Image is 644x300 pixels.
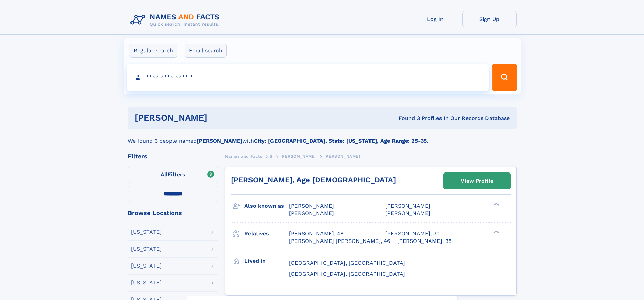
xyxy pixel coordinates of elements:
[131,246,162,252] div: [US_STATE]
[231,176,396,184] a: [PERSON_NAME], Age [DEMOGRAPHIC_DATA]
[385,230,440,237] a: [PERSON_NAME], 30
[131,280,162,285] div: [US_STATE]
[280,154,316,159] span: [PERSON_NAME]
[270,152,273,160] a: S
[131,263,162,269] div: [US_STATE]
[492,230,500,234] div: ❯
[131,229,162,235] div: [US_STATE]
[128,167,218,183] label: Filters
[128,153,218,159] div: Filters
[225,152,262,160] a: Names and Facts
[244,228,289,239] h3: Relatives
[492,64,517,91] button: Search Button
[408,11,462,27] a: Log In
[461,173,493,189] div: View Profile
[492,202,500,207] div: ❯
[280,152,316,160] a: [PERSON_NAME]
[127,64,489,91] input: search input
[197,138,242,144] b: [PERSON_NAME]
[397,237,452,245] a: [PERSON_NAME], 38
[270,154,273,159] span: S
[289,230,344,237] a: [PERSON_NAME], 48
[128,11,225,29] img: Logo Names and Facts
[385,203,430,209] span: [PERSON_NAME]
[289,271,405,277] span: [GEOGRAPHIC_DATA], [GEOGRAPHIC_DATA]
[444,173,510,189] a: View Profile
[128,129,517,145] div: We found 3 people named with .
[244,200,289,212] h3: Also known as
[185,44,227,58] label: Email search
[324,154,360,159] span: [PERSON_NAME]
[244,255,289,267] h3: Lived in
[161,171,168,178] span: All
[289,203,334,209] span: [PERSON_NAME]
[135,114,303,122] h1: [PERSON_NAME]
[385,210,430,216] span: [PERSON_NAME]
[462,11,517,27] a: Sign Up
[129,44,177,58] label: Regular search
[254,138,427,144] b: City: [GEOGRAPHIC_DATA], State: [US_STATE], Age Range: 25-35
[289,260,405,266] span: [GEOGRAPHIC_DATA], [GEOGRAPHIC_DATA]
[289,210,334,216] span: [PERSON_NAME]
[303,115,510,122] div: Found 3 Profiles In Our Records Database
[128,210,218,216] div: Browse Locations
[289,237,390,245] a: [PERSON_NAME] [PERSON_NAME], 46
